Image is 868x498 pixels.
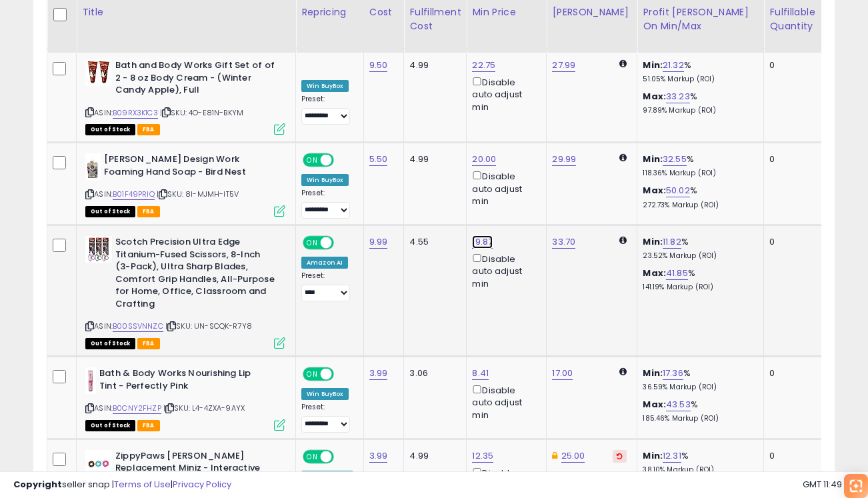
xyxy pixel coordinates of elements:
[113,403,161,414] a: B0CNY2FHZP
[332,369,353,380] span: OFF
[472,5,541,19] div: Min Price
[643,59,663,71] b: Min:
[157,189,239,199] span: | SKU: 8I-MJMH-IT5V
[409,153,456,165] div: 4.99
[643,169,753,178] p: 118.36% Markup (ROI)
[643,59,753,84] div: %
[472,449,493,463] a: 12.35
[643,450,753,475] div: %
[666,398,691,411] a: 43.53
[332,451,353,462] span: OFF
[643,267,666,279] b: Max:
[643,367,663,379] b: Min:
[113,189,155,200] a: B01F49PRIQ
[85,420,135,431] span: All listings that are currently out of stock and unavailable for purchase on Amazon
[304,451,321,462] span: ON
[769,367,811,379] div: 0
[301,5,358,19] div: Repricing
[663,367,683,380] a: 17.36
[301,257,348,269] div: Amazon AI
[643,106,753,115] p: 97.89% Markup (ROI)
[85,236,285,347] div: ASIN:
[663,235,681,249] a: 11.82
[472,169,536,207] div: Disable auto adjust min
[552,235,575,249] a: 33.70
[769,153,811,165] div: 0
[301,403,353,433] div: Preset:
[137,338,160,349] span: FBA
[409,367,456,379] div: 3.06
[85,367,285,429] div: ASIN:
[137,420,160,431] span: FBA
[552,367,573,380] a: 17.00
[643,201,753,210] p: 272.73% Markup (ROI)
[552,5,631,19] div: [PERSON_NAME]
[666,267,688,280] a: 41.85
[301,271,353,301] div: Preset:
[803,478,855,491] span: 2025-09-18 11:49 GMT
[643,153,663,165] b: Min:
[104,153,266,181] b: [PERSON_NAME] Design Work Foaming Hand Soap - Bird Nest
[561,449,585,463] a: 25.00
[552,153,576,166] a: 29.99
[85,236,112,263] img: 51lJlAbIt1L._SL40_.jpg
[85,124,135,135] span: All listings that are currently out of stock and unavailable for purchase on Amazon
[113,107,158,119] a: B09RX3K1C3
[552,59,575,72] a: 27.99
[643,398,666,411] b: Max:
[643,383,753,392] p: 36.59% Markup (ROI)
[85,153,101,180] img: 41barL7mZOL._SL40_.jpg
[85,367,96,394] img: 21aWn7xg6sL._SL40_.jpg
[769,5,815,33] div: Fulfillable Quantity
[369,449,388,463] a: 3.99
[85,153,285,215] div: ASIN:
[663,449,681,463] a: 12.31
[643,267,753,292] div: %
[85,338,135,349] span: All listings that are currently out of stock and unavailable for purchase on Amazon
[643,399,753,423] div: %
[85,59,112,86] img: 41EhrGwXoBL._SL40_.jpg
[409,5,461,33] div: Fulfillment Cost
[85,206,135,217] span: All listings that are currently out of stock and unavailable for purchase on Amazon
[369,59,388,72] a: 9.50
[643,251,753,261] p: 23.52% Markup (ROI)
[643,283,753,292] p: 141.19% Markup (ROI)
[115,236,277,313] b: Scotch Precision Ultra Edge Titanium-Fused Scissors, 8-Inch (3-Pack), Ultra Sharp Blades, Comfort...
[304,237,321,249] span: ON
[472,383,536,421] div: Disable auto adjust min
[643,235,663,248] b: Min:
[13,478,62,491] strong: Copyright
[769,236,811,248] div: 0
[85,59,285,133] div: ASIN:
[369,367,388,380] a: 3.99
[643,236,753,261] div: %
[643,184,666,197] b: Max:
[99,367,261,395] b: Bath & Body Works Nourishing Lip Tint - Perfectly Pink
[663,59,684,72] a: 21.32
[369,235,388,249] a: 9.99
[643,449,663,462] b: Min:
[663,153,687,166] a: 32.55
[82,5,290,19] div: Title
[301,189,353,219] div: Preset:
[472,235,493,249] a: 19.87
[409,59,456,71] div: 4.99
[137,124,160,135] span: FBA
[301,95,353,125] div: Preset:
[769,59,811,71] div: 0
[643,91,753,115] div: %
[409,450,456,462] div: 4.99
[301,388,349,400] div: Win BuyBox
[369,153,388,166] a: 5.50
[13,479,231,491] div: seller snap | |
[619,236,627,245] i: Calculated using Dynamic Max Price.
[163,403,245,413] span: | SKU: L4-4ZXA-9AYX
[115,59,277,100] b: Bath and Body Works Gift Set of of 2 - 8 oz Body Cream - (Winter Candy Apple), Full
[304,155,321,166] span: ON
[114,478,171,491] a: Terms of Use
[643,5,758,33] div: Profit [PERSON_NAME] on Min/Max
[769,450,811,462] div: 0
[643,414,753,423] p: 185.46% Markup (ROI)
[643,153,753,178] div: %
[369,5,399,19] div: Cost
